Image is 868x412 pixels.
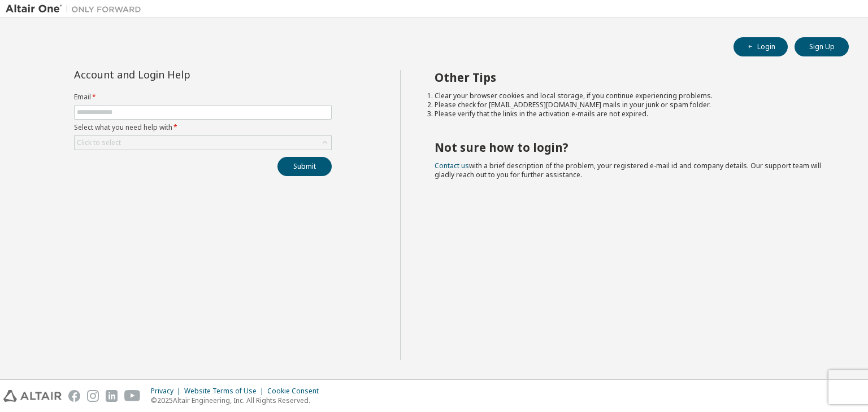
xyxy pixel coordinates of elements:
span: with a brief description of the problem, your registered e-mail id and company details. Our suppo... [435,161,821,179]
a: Contact us [435,161,469,170]
img: linkedin.svg [106,390,118,402]
img: facebook.svg [68,390,80,402]
label: Select what you need help with [74,123,332,132]
img: Altair One [6,3,147,15]
button: Submit [277,157,332,176]
li: Please check for [EMAIL_ADDRESS][DOMAIN_NAME] mails in your junk or spam folder. [435,100,829,109]
div: Click to select [77,138,121,147]
div: Click to select [75,136,331,150]
li: Please verify that the links in the activation e-mails are not expired. [435,109,829,119]
h2: Not sure how to login? [435,140,829,155]
h2: Other Tips [435,70,829,85]
button: Sign Up [795,37,849,56]
img: instagram.svg [87,390,99,402]
p: © 2025 Altair Engineering, Inc. All Rights Reserved. [151,396,325,405]
img: youtube.svg [124,390,141,402]
label: Email [74,93,332,102]
div: Privacy [151,387,184,396]
img: altair_logo.svg [3,390,62,402]
div: Account and Login Help [74,70,280,79]
button: Login [734,37,788,56]
div: Website Terms of Use [184,387,267,396]
div: Cookie Consent [267,387,325,396]
li: Clear your browser cookies and local storage, if you continue experiencing problems. [435,91,829,100]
